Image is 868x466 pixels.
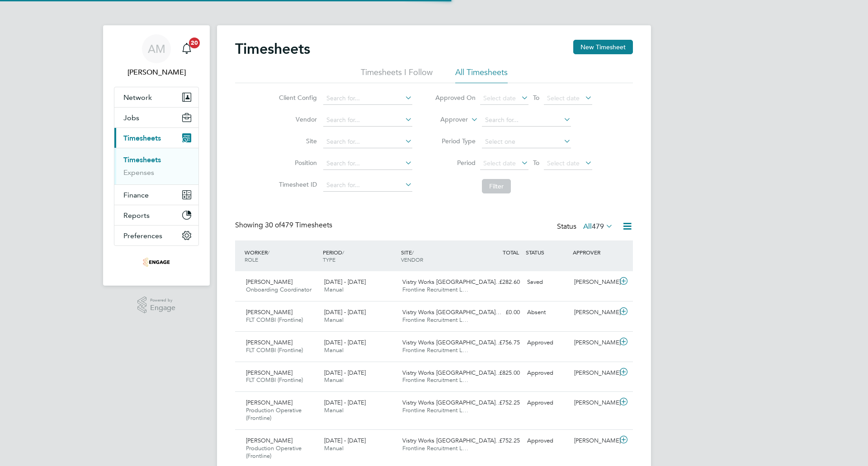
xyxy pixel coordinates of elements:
[571,244,618,260] div: APPROVER
[476,305,524,320] div: £0.00
[268,249,269,256] span: /
[530,157,542,169] span: To
[324,346,344,354] span: Manual
[123,211,150,220] span: Reports
[246,339,292,346] span: [PERSON_NAME]
[592,222,604,231] span: 479
[114,87,198,107] button: Network
[402,369,501,377] span: Vistry Works [GEOGRAPHIC_DATA]…
[246,369,292,377] span: [PERSON_NAME]
[276,115,317,123] label: Vendor
[245,256,258,263] span: ROLE
[530,92,542,104] span: To
[503,249,519,256] span: TOTAL
[524,305,571,320] div: Absent
[123,168,154,177] a: Expenses
[524,433,571,448] div: Approved
[482,179,511,193] button: Filter
[324,286,344,293] span: Manual
[573,40,633,54] button: New Timesheet
[321,244,399,268] div: PERIOD
[399,244,477,268] div: SITE
[324,406,344,414] span: Manual
[246,437,292,444] span: [PERSON_NAME]
[114,67,199,78] span: Adrianna Mazurek
[276,159,317,167] label: Position
[402,406,468,414] span: Frontline Recruitment L…
[114,185,198,205] button: Finance
[547,159,580,167] span: Select date
[103,25,210,286] nav: Main navigation
[246,376,303,384] span: FLT COMBI (Frontline)
[235,221,334,230] div: Showing
[323,179,412,192] input: Search for...
[235,40,310,58] h2: Timesheets
[246,406,302,422] span: Production Operative (Frontline)
[476,275,524,290] div: £282.60
[114,226,198,245] button: Preferences
[246,399,292,406] span: [PERSON_NAME]
[427,115,468,124] label: Approver
[402,278,501,286] span: Vistry Works [GEOGRAPHIC_DATA]…
[571,335,618,350] div: [PERSON_NAME]
[324,278,366,286] span: [DATE] - [DATE]
[123,155,161,164] a: Timesheets
[571,305,618,320] div: [PERSON_NAME]
[524,395,571,410] div: Approved
[189,38,200,48] span: 20
[324,444,344,452] span: Manual
[246,286,311,293] span: Onboarding Coordinator
[114,34,199,78] a: AM[PERSON_NAME]
[324,376,344,384] span: Manual
[246,308,292,316] span: [PERSON_NAME]
[402,339,501,346] span: Vistry Works [GEOGRAPHIC_DATA]…
[123,113,139,122] span: Jobs
[265,221,332,230] span: 479 Timesheets
[483,94,516,102] span: Select date
[524,335,571,350] div: Approved
[402,399,501,406] span: Vistry Works [GEOGRAPHIC_DATA]…
[276,137,317,145] label: Site
[402,444,468,452] span: Frontline Recruitment L…
[276,94,317,102] label: Client Config
[246,346,303,354] span: FLT COMBI (Frontline)
[524,366,571,381] div: Approved
[178,34,196,63] a: 20
[323,256,335,263] span: TYPE
[557,221,615,233] div: Status
[482,114,571,127] input: Search for...
[455,67,508,83] li: All Timesheets
[435,159,476,167] label: Period
[402,376,468,384] span: Frontline Recruitment L…
[276,180,317,188] label: Timesheet ID
[583,222,613,231] label: All
[123,191,149,199] span: Finance
[324,316,344,324] span: Manual
[524,244,571,260] div: STATUS
[150,304,175,312] span: Engage
[483,159,516,167] span: Select date
[246,316,303,324] span: FLT COMBI (Frontline)
[123,93,152,102] span: Network
[547,94,580,102] span: Select date
[571,433,618,448] div: [PERSON_NAME]
[412,249,414,256] span: /
[402,286,468,293] span: Frontline Recruitment L…
[323,114,412,127] input: Search for...
[114,148,198,184] div: Timesheets
[361,67,433,83] li: Timesheets I Follow
[137,297,176,314] a: Powered byEngage
[114,128,198,148] button: Timesheets
[342,249,344,256] span: /
[114,205,198,225] button: Reports
[571,395,618,410] div: [PERSON_NAME]
[123,231,162,240] span: Preferences
[114,108,198,127] button: Jobs
[123,134,161,142] span: Timesheets
[482,136,571,148] input: Select one
[114,255,199,269] a: Go to home page
[323,157,412,170] input: Search for...
[402,346,468,354] span: Frontline Recruitment L…
[324,308,366,316] span: [DATE] - [DATE]
[323,136,412,148] input: Search for...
